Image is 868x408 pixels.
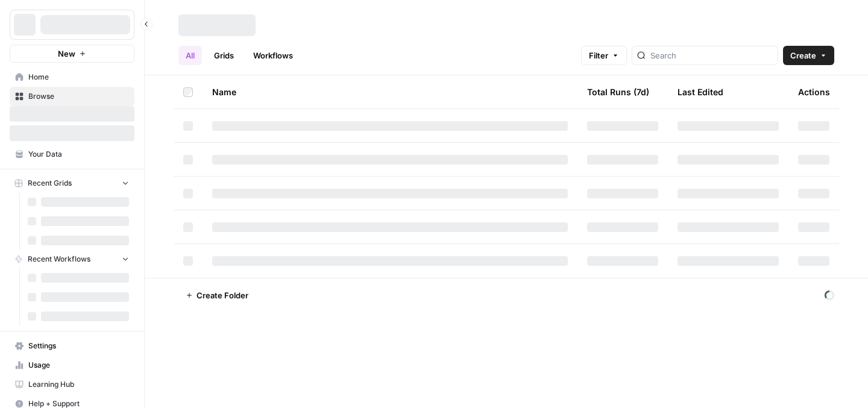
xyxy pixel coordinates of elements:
[212,75,568,108] div: Name
[10,174,134,192] button: Recent Grids
[10,375,134,394] a: Learning Hub
[28,360,129,371] span: Usage
[10,250,134,268] button: Recent Workflows
[28,254,90,265] span: Recent Workflows
[58,48,75,60] span: New
[10,87,134,106] a: Browse
[246,46,300,65] a: Workflows
[589,49,608,61] span: Filter
[28,72,129,83] span: Home
[178,46,202,65] a: All
[783,46,834,65] button: Create
[178,286,256,305] button: Create Folder
[197,289,248,301] span: Create Folder
[650,49,773,61] input: Search
[10,145,134,164] a: Your Data
[581,46,627,65] button: Filter
[10,356,134,375] a: Usage
[10,336,134,356] a: Settings
[678,75,723,108] div: Last Edited
[10,45,134,63] button: New
[207,46,241,65] a: Grids
[790,49,816,61] span: Create
[798,75,830,108] div: Actions
[28,341,129,351] span: Settings
[28,379,129,390] span: Learning Hub
[28,178,72,189] span: Recent Grids
[28,91,129,102] span: Browse
[28,149,129,160] span: Your Data
[10,67,134,87] a: Home
[587,75,649,108] div: Total Runs (7d)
